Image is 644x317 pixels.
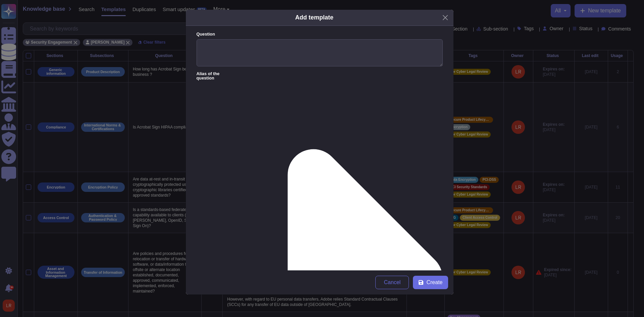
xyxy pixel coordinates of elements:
span: Create [426,280,442,285]
button: Create [413,276,448,289]
button: Cancel [375,276,409,289]
button: Close [440,12,450,23]
span: Cancel [384,280,401,285]
div: Add template [295,13,333,22]
label: Question [197,32,443,37]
